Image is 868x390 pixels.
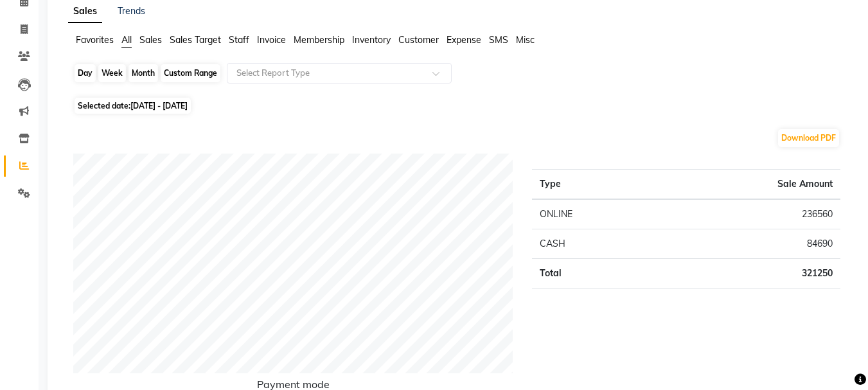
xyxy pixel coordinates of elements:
[75,98,191,114] span: Selected date:
[229,34,249,46] span: Staff
[532,259,657,288] td: Total
[76,34,114,46] span: Favorites
[294,34,344,46] span: Membership
[398,34,439,46] span: Customer
[75,64,96,82] div: Day
[118,5,145,17] a: Trends
[489,34,508,46] span: SMS
[121,34,132,46] span: All
[516,34,535,46] span: Misc
[532,229,657,259] td: CASH
[139,34,162,46] span: Sales
[130,101,188,111] span: [DATE] - [DATE]
[778,129,839,147] button: Download PDF
[657,170,840,200] th: Sale Amount
[161,64,220,82] div: Custom Range
[532,170,657,200] th: Type
[352,34,391,46] span: Inventory
[532,199,657,229] td: ONLINE
[98,64,126,82] div: Week
[657,259,840,288] td: 321250
[657,199,840,229] td: 236560
[170,34,221,46] span: Sales Target
[657,229,840,259] td: 84690
[128,64,158,82] div: Month
[447,34,481,46] span: Expense
[257,34,286,46] span: Invoice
